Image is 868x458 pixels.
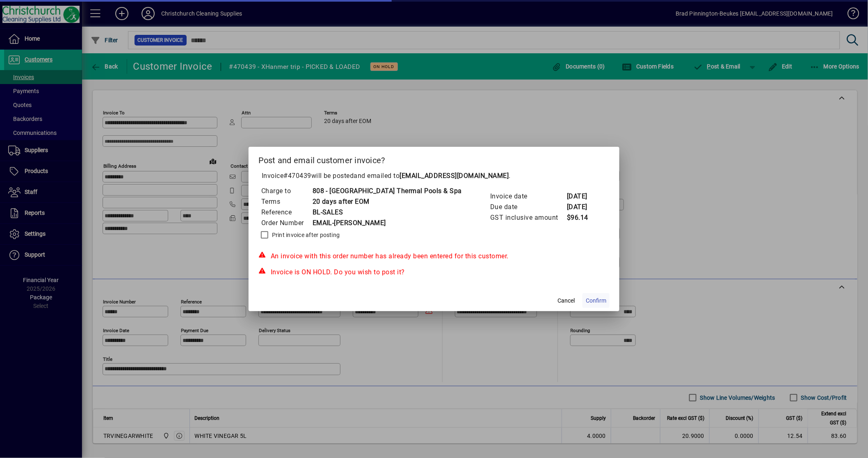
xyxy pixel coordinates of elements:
p: Invoice will be posted . [258,171,610,181]
td: [DATE] [566,191,599,202]
td: EMAIL-[PERSON_NAME] [312,218,462,228]
td: Invoice date [490,191,566,202]
td: 20 days after EOM [312,196,462,207]
td: BL-SALES [312,207,462,218]
b: [EMAIL_ADDRESS][DOMAIN_NAME] [400,172,509,180]
button: Cancel [553,293,579,308]
span: #470439 [283,172,311,180]
td: [DATE] [566,202,599,212]
div: Invoice is ON HOLD. Do you wish to post it? [258,267,610,277]
h2: Post and email customer invoice? [249,147,620,171]
td: GST inclusive amount [490,212,566,223]
button: Confirm [582,293,610,308]
td: Reference [261,207,312,218]
td: $96.14 [566,212,599,223]
div: An invoice with this order number has already been entered for this customer. [258,251,610,261]
td: 808 - [GEOGRAPHIC_DATA] Thermal Pools & Spa [312,186,462,196]
span: and emailed to [354,172,509,180]
label: Print invoice after posting [270,231,340,239]
td: Due date [490,202,566,212]
td: Charge to [261,186,312,196]
span: Cancel [557,296,575,305]
td: Terms [261,196,312,207]
span: Confirm [586,296,606,305]
td: Order Number [261,218,312,228]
